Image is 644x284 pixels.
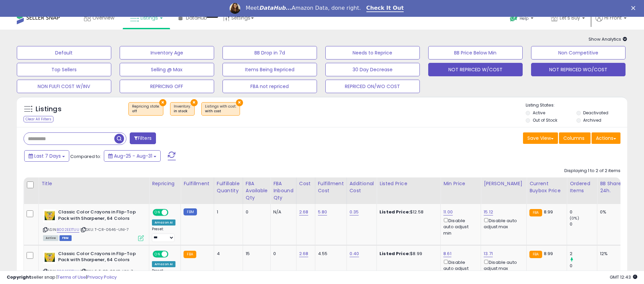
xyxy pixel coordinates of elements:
a: 2.68 [299,209,309,215]
div: 0 [570,209,597,215]
a: 8.61 [443,250,451,257]
a: Privacy Policy [87,274,117,280]
div: 0% [600,209,622,215]
img: Profile image for Georgie [230,3,240,14]
span: ON [153,210,162,215]
div: 4 [217,251,238,257]
span: | SKU: T-CR-0646-UNI-7 [80,227,129,232]
a: Help [505,9,540,30]
button: NOT REPRICED WO/COST [531,63,626,76]
span: Overview [92,14,114,21]
a: Check It Out [366,5,404,12]
span: OFF [167,251,178,257]
span: Columns [563,135,585,141]
span: DataHub [186,14,207,21]
a: Settings [218,8,259,28]
i: Get Help [510,14,518,22]
button: FBA not repriced [223,80,317,93]
button: Columns [559,132,591,144]
div: Amazon AI [152,219,175,226]
div: 1 [217,209,238,215]
a: B002EE1TUU [57,227,79,233]
small: FBA [529,251,542,258]
a: 11.00 [443,209,453,215]
span: Listings [140,14,158,21]
div: [PERSON_NAME] [484,180,524,187]
div: Disable auto adjust max [484,258,521,272]
div: Disable auto adjust min [443,217,476,236]
div: Listed Price [379,180,438,187]
b: Classic Color Crayons in Flip-Top Pack with Sharpener, 64 Colors [58,251,140,265]
div: Disable auto adjust max [484,217,521,230]
button: × [191,99,198,106]
label: Out of Stock [533,117,557,123]
a: 0.35 [350,209,359,215]
span: Inventory : [174,104,191,114]
span: Help [520,15,529,21]
div: Min Price [443,180,478,187]
span: Last 7 Days [34,153,61,159]
div: Title [41,180,146,187]
b: Listed Price: [379,209,410,215]
a: 13.71 [484,250,493,257]
div: Displaying 1 to 2 of 2 items [564,168,620,174]
span: OFF [167,210,178,215]
div: Repricing [152,180,178,187]
a: Overview [79,8,119,28]
div: $12.58 [379,209,435,215]
span: 2025-09-8 12:43 GMT [610,274,637,280]
button: × [159,99,166,106]
a: Listings [125,8,168,28]
div: 0 [570,263,597,269]
div: Preset: [152,227,175,242]
a: Let’s Buy [546,8,590,30]
span: FBM [59,235,72,241]
a: Hi Front [596,14,627,30]
span: Repricing state : [132,104,160,114]
div: 0 [570,221,597,227]
b: Classic Color Crayons in Flip-Top Pack with Sharpener, 64 Colors [58,209,140,223]
div: 4.55 [318,251,341,257]
img: 41QZw6yqtVL._SL40_.jpg [43,209,56,222]
div: 0 [246,209,265,215]
div: with cost [205,109,236,114]
div: Close [631,6,638,10]
button: NOT REPRICED W/COST [428,63,523,76]
span: 8.99 [544,250,553,257]
span: Let’s Buy [560,14,580,21]
small: (0%) [570,215,579,221]
button: Selling @ Max [120,63,214,76]
div: 15 [246,251,265,257]
span: Aug-25 - Aug-31 [114,153,152,159]
small: FBA [184,251,196,258]
i: DataHub... [259,5,292,11]
a: DataHub [173,8,212,28]
button: NON FULFI COST W/INV [17,80,111,93]
div: in stock [174,109,191,114]
b: Listed Price: [379,250,410,257]
button: × [236,99,243,106]
div: 0 [273,251,291,257]
h5: Listings [36,105,62,114]
div: off [132,109,160,114]
div: Ordered Items [570,180,594,194]
span: Show Analytics [589,36,627,42]
div: 2 [570,251,597,257]
div: Current Buybox Price [529,180,564,194]
a: 5.80 [318,209,327,215]
button: Save View [523,132,558,144]
p: Listing States: [526,102,627,109]
div: ASIN: [43,209,144,240]
a: 2.68 [299,250,309,257]
button: Items Being Repriced [223,63,317,76]
span: Compared to: [70,153,101,160]
div: Meet Amazon Data, done right. [246,5,361,11]
label: Deactivated [583,110,608,116]
button: REPRICING OFF [120,80,214,93]
div: Amazon AI [152,261,175,267]
button: Actions [592,132,620,144]
div: $8.99 [379,251,435,257]
button: Last 7 Days [24,150,69,162]
span: Listings with cost : [205,104,236,114]
a: 15.12 [484,209,493,215]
